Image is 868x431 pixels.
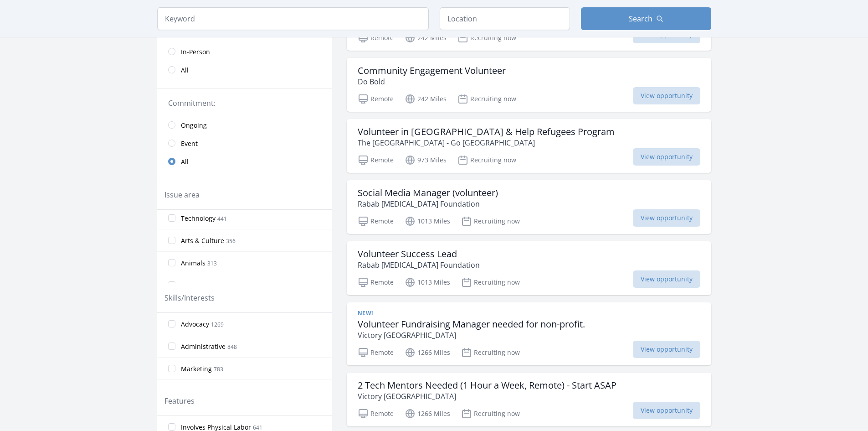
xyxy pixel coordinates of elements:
p: 1266 Miles [405,347,450,358]
a: Ongoing [157,116,332,134]
p: Remote [358,408,394,419]
p: 973 Miles [405,155,447,166]
legend: Issue area [164,189,200,200]
span: View opportunity [633,148,700,166]
a: Volunteer in [GEOGRAPHIC_DATA] & Help Refugees Program The [GEOGRAPHIC_DATA] - Go [GEOGRAPHIC_DAT... [347,119,711,173]
span: All [181,157,189,166]
span: View opportunity [633,209,700,227]
input: Advocacy 1269 [168,320,175,327]
span: Marketing [181,364,212,374]
input: Location [440,7,570,30]
p: Remote [358,155,394,166]
a: Social Media Manager (volunteer) Rabab [MEDICAL_DATA] Foundation Remote 1013 Miles Recruiting now... [347,180,711,234]
a: All [157,61,332,79]
span: Arts & Culture [181,236,224,245]
a: Community Engagement Volunteer Do Bold Remote 242 Miles Recruiting now View opportunity [347,58,711,112]
legend: Features [164,395,195,406]
h3: Community Engagement Volunteer [358,65,506,76]
p: Recruiting now [461,408,520,419]
h3: Volunteer Fundraising Manager needed for non-profit. [358,319,585,330]
p: 1013 Miles [405,216,450,227]
input: Marketing 783 [168,365,175,372]
input: Administrative 848 [168,343,175,350]
legend: Commitment: [168,98,321,109]
input: Involves Physical Labor 641 [168,423,175,431]
p: Recruiting now [461,347,520,358]
input: Keyword [157,7,429,30]
h3: Volunteer Success Lead [358,249,480,260]
span: In-Person [181,47,210,57]
span: Technology [181,214,216,223]
p: 242 Miles [405,32,447,43]
p: Remote [358,347,394,358]
input: Technology 441 [168,214,175,222]
p: Remote [358,216,394,227]
span: 313 [207,260,217,267]
a: All [157,152,332,171]
p: Recruiting now [461,277,520,288]
p: Rabab [MEDICAL_DATA] Foundation [358,260,480,270]
p: Rabab [MEDICAL_DATA] Foundation [358,198,498,209]
p: 242 Miles [405,93,447,104]
button: Search [581,7,711,30]
span: 783 [214,365,223,373]
input: Arts & Culture 356 [168,237,175,244]
span: Animals [181,259,205,268]
span: Ongoing [181,121,207,130]
p: Victory [GEOGRAPHIC_DATA] [358,330,585,341]
span: Disabilities [181,281,215,290]
span: New! [358,310,373,317]
p: Remote [358,32,394,43]
span: 309 [216,282,226,290]
span: 1269 [211,321,224,328]
a: Event [157,134,332,152]
a: New! Volunteer Fundraising Manager needed for non-profit. Victory [GEOGRAPHIC_DATA] Remote 1266 M... [347,302,711,365]
span: View opportunity [633,402,700,419]
p: Recruiting now [457,93,516,104]
span: 356 [226,237,236,245]
p: 1013 Miles [405,277,450,288]
span: View opportunity [633,87,700,104]
h3: Social Media Manager (volunteer) [358,187,498,198]
span: Administrative [181,342,226,351]
span: View opportunity [633,341,700,358]
p: Do Bold [358,76,506,87]
span: View opportunity [633,270,700,288]
a: Volunteer Success Lead Rabab [MEDICAL_DATA] Foundation Remote 1013 Miles Recruiting now View oppo... [347,241,711,295]
p: Recruiting now [461,216,520,227]
a: 2 Tech Mentors Needed (1 Hour a Week, Remote) - Start ASAP Victory [GEOGRAPHIC_DATA] Remote 1266 ... [347,373,711,426]
input: Disabilities 309 [168,281,175,289]
span: All [181,66,189,75]
p: Recruiting now [457,155,516,166]
span: 441 [217,215,227,223]
a: In-Person [157,42,332,61]
p: 1266 Miles [405,408,450,419]
span: Advocacy [181,320,209,329]
p: Victory [GEOGRAPHIC_DATA] [358,391,616,402]
h3: Volunteer in [GEOGRAPHIC_DATA] & Help Refugees Program [358,126,615,137]
span: 848 [227,343,237,351]
p: The [GEOGRAPHIC_DATA] - Go [GEOGRAPHIC_DATA] [358,137,615,148]
legend: Skills/Interests [164,292,215,303]
h3: 2 Tech Mentors Needed (1 Hour a Week, Remote) - Start ASAP [358,380,616,391]
input: Animals 313 [168,259,175,266]
p: Remote [358,93,394,104]
span: Search [629,13,652,24]
p: Remote [358,277,394,288]
p: Recruiting now [457,32,516,43]
span: Event [181,139,198,148]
